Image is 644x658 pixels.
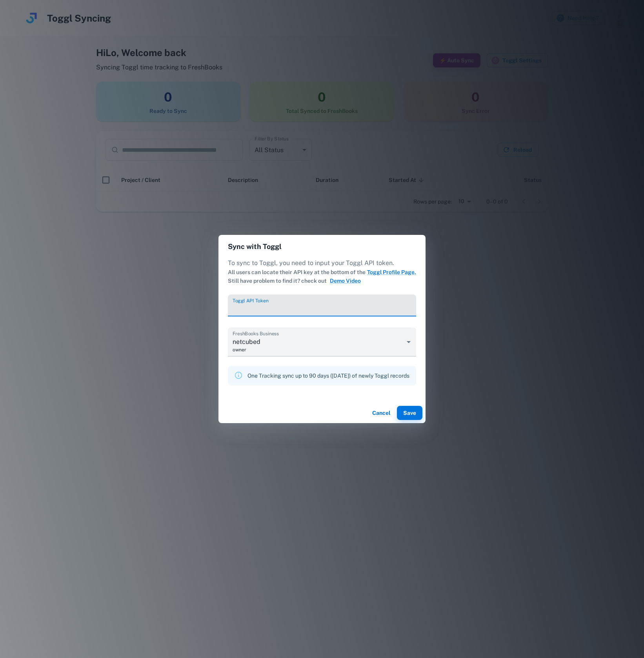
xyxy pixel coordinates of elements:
h6: Still have problem to find it? check out [228,276,416,285]
label: FreshBooks Business [233,330,279,337]
a: Toggl Profile Page. [367,269,416,275]
p: To sync to Toggl, you need to input your Toggl API token. [228,258,416,285]
button: Save [397,406,422,420]
div: One Tracking sync up to 90 days ( [DATE] ) of newly Toggl records [247,368,409,383]
span: netcubed [233,337,404,346]
div: netcubedowner [228,327,416,356]
h2: Sync with Toggl [218,235,426,258]
a: Demo Video [330,278,361,284]
h6: All users can locate their API key at the bottom of the [228,268,416,276]
span: owner [233,346,404,353]
label: Toggl API Token [233,297,269,304]
button: Cancel [369,406,394,420]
